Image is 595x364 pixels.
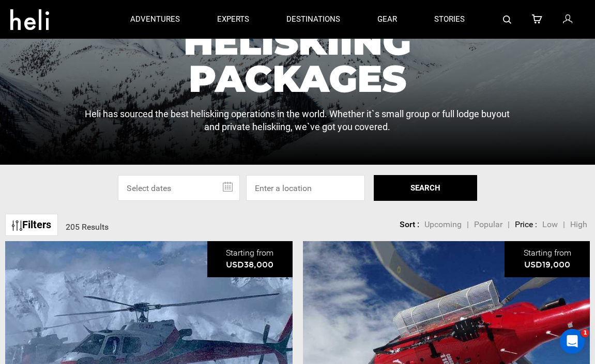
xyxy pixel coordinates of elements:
span: High [570,219,587,229]
p: experts [217,14,249,25]
input: Enter a location [246,175,365,201]
span: Low [542,219,558,229]
li: | [563,219,565,231]
iframe: Intercom live chat [560,329,585,354]
input: Select dates [118,175,240,201]
span: Popular [474,219,502,229]
li: Sort : [400,219,419,231]
img: search-bar-icon.svg [503,15,511,24]
p: Heli has sourced the best heliskiing operations in the world. Whether it`s small group or full lo... [84,107,511,134]
p: destinations [286,14,340,25]
li: | [508,219,510,231]
li: Price : [515,219,537,231]
a: Filters [5,214,58,236]
span: 1 [581,329,589,337]
span: 205 Results [66,222,109,232]
button: SEARCH [374,175,477,201]
p: adventures [130,14,180,25]
li: | [467,219,469,231]
h1: Heliskiing Packages [84,23,511,97]
img: btn-icon.svg [12,220,22,231]
span: Upcoming [424,219,462,229]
